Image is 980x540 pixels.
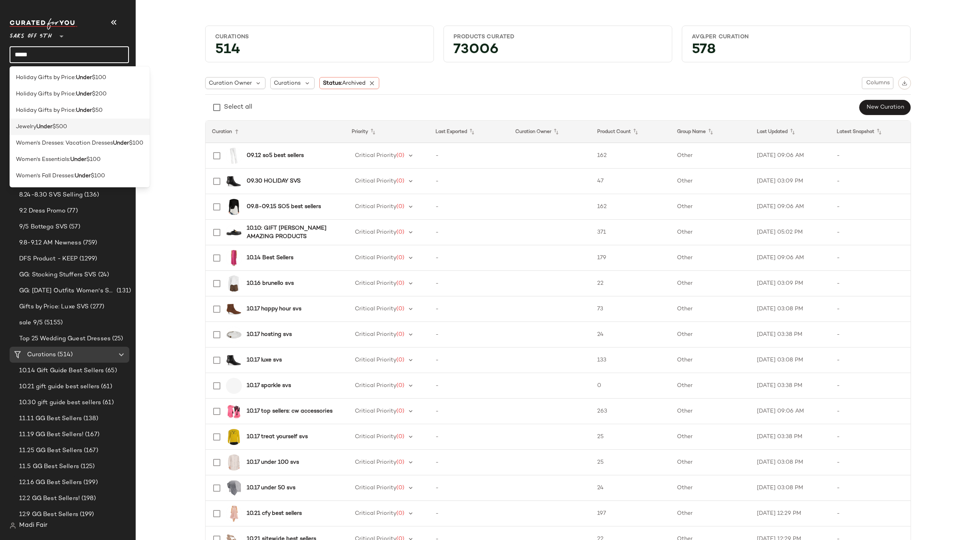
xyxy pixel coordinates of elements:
span: (136) [83,191,99,200]
b: 10.10: GIFT [PERSON_NAME] AMAZING PRODUCTS [247,224,336,241]
div: Select all [224,103,252,112]
span: Curations [27,350,56,359]
span: 11.19 GG Best Sellers! [19,430,83,439]
b: 10.17 under 50 svs [247,484,295,492]
td: - [429,373,509,399]
th: Priority [345,121,429,143]
td: - [830,143,910,169]
td: 22 [591,271,671,296]
b: Under [70,155,86,164]
span: Holiday Gifts by Price: [16,106,76,115]
b: 09.30 HOLIDAY SVS [247,177,301,185]
span: (0) [396,204,404,210]
span: Women's Essentials: [16,155,70,164]
span: 9.2 Dress Promo [19,206,65,216]
div: Products Curated [453,33,662,41]
b: 10.17 treat yourself svs [247,433,308,441]
div: Avg.per Curation [692,33,901,41]
span: (65) [104,366,117,375]
span: Jewelry [16,123,36,131]
span: DFS Product - KEEP [19,254,78,264]
span: $200 [92,90,107,98]
td: - [429,501,509,526]
img: 0400020207550_SILVERBLACK [226,480,242,496]
b: 10.17 hosting svs [247,330,292,339]
td: 47 [591,169,671,194]
img: 0400021295360_YELLOW [226,429,242,445]
span: Holiday Gifts by Price: [16,90,76,98]
td: - [429,424,509,450]
span: Critical Priority [355,153,396,159]
span: New Curation [866,104,904,111]
td: Other [671,450,750,475]
td: - [830,450,910,475]
td: - [429,194,509,220]
td: - [830,347,910,373]
td: - [830,296,910,322]
span: Women's Fall Dresses: [16,172,75,180]
td: [DATE] 03:38 PM [750,424,830,450]
span: Gifts by Price: Luxe SVS [19,302,89,312]
td: - [830,245,910,271]
td: 24 [591,322,671,347]
span: $500 [52,123,67,131]
td: [DATE] 03:09 PM [750,169,830,194]
td: 25 [591,450,671,475]
td: [DATE] 03:38 PM [750,322,830,347]
span: (514) [56,350,73,359]
td: Other [671,194,750,220]
b: Under [76,73,92,82]
span: $100 [91,172,105,180]
div: 514 [209,44,430,59]
b: 10.16 brunello svs [247,279,294,288]
span: Critical Priority [355,434,396,440]
td: 179 [591,245,671,271]
span: (25) [111,334,123,343]
td: [DATE] 03:08 PM [750,296,830,322]
td: - [429,347,509,373]
td: [DATE] 05:02 PM [750,220,830,245]
span: (1299) [78,254,97,264]
span: (199) [82,478,98,487]
span: (198) [80,494,96,503]
td: Other [671,271,750,296]
button: New Curation [859,100,911,115]
td: 371 [591,220,671,245]
th: Last Updated [750,121,830,143]
span: (167) [83,430,99,439]
td: - [429,322,509,347]
span: (77) [65,206,78,216]
span: sale 9/5 [19,318,43,328]
span: Women's Dresses: Vacation Dresses [16,139,113,147]
td: Other [671,296,750,322]
span: $100 [129,139,143,147]
b: Under [36,123,52,131]
span: 11.5 GG Best Sellers [19,462,79,471]
td: [DATE] 09:06 AM [750,399,830,424]
button: Columns [862,77,893,89]
span: Critical Priority [355,178,396,184]
span: Critical Priority [355,280,396,286]
span: 9/5 Bottega SVS [19,222,67,232]
span: Critical Priority [355,459,396,465]
td: 197 [591,501,671,526]
span: (131) [115,286,131,296]
span: (24) [97,270,109,280]
img: 0400021433042_BLACK [226,352,242,368]
b: Under [113,139,129,147]
td: - [830,169,910,194]
td: - [830,373,910,399]
span: 12.9 GG Best Sellers [19,510,78,519]
td: - [429,296,509,322]
b: 10.14 Best Sellers [247,254,293,262]
td: - [429,271,509,296]
td: [DATE] 03:08 PM [750,475,830,501]
span: Critical Priority [355,332,396,337]
img: 0400021371942_COSMOPINK [226,403,242,419]
b: 10.17 under 100 svs [247,458,299,467]
img: svg%3e [902,80,907,86]
span: (125) [79,462,95,471]
span: (61) [101,398,114,407]
div: Curations [215,33,424,41]
td: 0 [591,373,671,399]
